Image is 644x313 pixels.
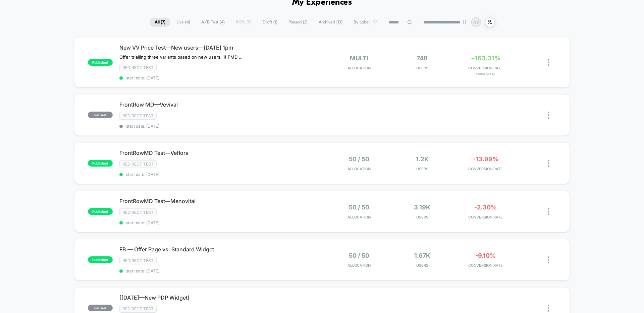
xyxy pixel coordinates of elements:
[119,246,322,253] span: FB — Offer Page vs. Standard Widget
[349,204,369,211] span: 50 / 50
[455,263,516,268] span: CONVERSION RATE
[548,208,549,215] img: close
[414,252,430,259] span: 1.67k
[471,55,500,62] span: +163.31%
[88,256,113,263] span: published
[314,18,347,27] span: Archived ( 13 )
[88,160,113,167] span: published
[347,66,371,70] span: Allocation
[119,54,244,60] span: Offer trialling three variants based on new users. 1) FMD (existing product with FrontrowMD badge...
[548,305,549,312] img: close
[171,18,195,27] span: Live ( 4 )
[350,55,368,62] span: multi
[119,101,322,108] span: FrontRow MD—Vevival
[283,18,313,27] span: Paused ( 2 )
[119,198,322,204] span: FrontRowMD Test—Menovital
[119,44,322,51] span: New VV Price Test—New users—[DATE] 1pm
[349,252,369,259] span: 50 / 50
[392,167,452,171] span: Users
[119,149,322,156] span: FrontRowMD Test—Veflora
[548,256,549,263] img: close
[475,252,496,259] span: -9.10%
[548,160,549,167] img: close
[119,268,322,273] span: start date: [DATE]
[416,155,429,163] span: 1.2k
[548,112,549,119] img: close
[119,75,322,80] span: start date: [DATE]
[119,112,157,120] span: Redirect Test
[392,215,452,220] span: Users
[119,220,322,225] span: start date: [DATE]
[347,167,371,171] span: Allocation
[473,155,498,163] span: -13.99%
[258,18,282,27] span: Draft ( 1 )
[88,112,113,118] span: paused
[414,204,430,211] span: 3.19k
[88,305,113,311] span: paused
[392,263,452,268] span: Users
[119,208,157,216] span: Redirect Test
[119,257,157,264] span: Redirect Test
[354,20,370,25] span: By Label
[392,66,452,70] span: Users
[88,208,113,215] span: published
[548,59,549,66] img: close
[119,305,157,313] span: Redirect Test
[455,72,516,75] span: for LF Offer
[474,204,497,211] span: -2.30%
[473,20,479,25] p: HV
[119,64,157,71] span: Redirect Test
[349,155,369,163] span: 50 / 50
[119,294,322,301] span: [[DATE]—New PDP Widget]
[455,167,516,171] span: CONVERSION RATE
[119,124,322,129] span: start date: [DATE]
[119,172,322,177] span: start date: [DATE]
[347,215,371,220] span: Allocation
[463,20,467,24] img: end
[88,59,113,66] span: published
[119,160,157,168] span: Redirect Test
[455,66,516,70] span: CONVERSION RATE
[455,215,516,220] span: CONVERSION RATE
[417,55,428,62] span: 748
[150,18,170,27] span: All ( 7 )
[196,18,230,27] span: A/B Test ( 4 )
[347,263,371,268] span: Allocation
